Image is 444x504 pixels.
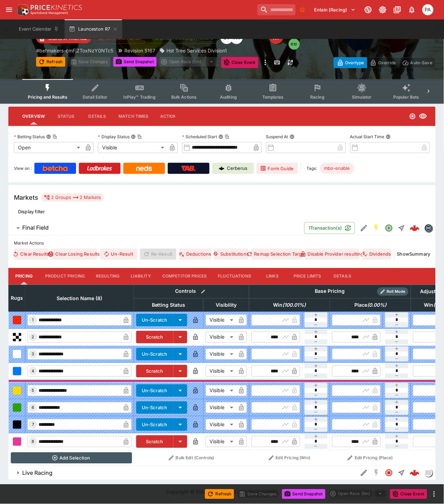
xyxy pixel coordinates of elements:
button: Peter Addley [420,2,436,17]
button: Edit Detail [358,467,370,479]
button: Competitor Prices [157,268,213,285]
button: Deductions [179,249,211,260]
h6: Live Racing [22,470,52,477]
span: Place(0.00%) [347,301,394,309]
button: Actions [154,108,186,125]
div: liveracing [425,469,433,477]
img: TabNZ [181,166,196,171]
img: Sportsbook Management [31,11,68,15]
div: Visible [206,349,236,360]
button: Straight [395,222,408,234]
div: Peter Addley [422,4,434,15]
img: Ladbrokes [87,166,112,171]
a: aaef4610-14f1-412a-a23f-791715c68ebb [408,466,422,480]
button: Display StatusCopy To Clipboard [131,134,136,139]
p: Cerberus [227,165,248,172]
div: b84cf611-149a-4eca-ad99-f599e0f4d2ac [410,223,420,233]
button: Send Snapshot [113,57,157,67]
p: Actual Start Time [350,134,385,140]
svg: Open [385,224,393,232]
img: logo-cerberus--red.svg [410,223,420,233]
button: Scratch [136,436,173,448]
p: Display Status [98,134,130,140]
em: ( 100.01 %) [283,301,306,309]
button: Bulk edit [199,287,208,296]
span: Re-Result [140,249,176,260]
label: Market Actions [14,238,430,249]
div: Visible [206,402,236,413]
button: Price Limits [288,268,327,285]
em: ( 0.00 %) [367,301,386,309]
button: Close Event [390,489,427,499]
svg: Closed [385,469,393,477]
img: PriceKinetics [31,5,82,10]
button: Scratch [136,365,173,378]
span: 4 [31,369,36,374]
a: Cerberus [212,163,254,174]
img: logo-cerberus--red.svg [410,468,420,478]
button: Select Tenant [310,4,360,15]
span: 3 [31,352,36,357]
button: R10 [289,39,300,50]
button: Toggle light/dark mode [377,3,389,16]
div: 2 Groups 2 Markets [44,193,101,202]
button: Scheduled StartCopy To Clipboard [219,134,223,139]
div: aaef4610-14f1-412a-a23f-791715c68ebb [410,468,420,478]
button: No Bookmarks [297,4,308,15]
div: Visible [206,436,236,447]
button: Close Event [221,57,258,68]
button: Copy To Clipboard [52,134,57,139]
span: Win(100.01%) [266,301,314,309]
button: Un-Scratch [136,348,173,361]
span: 7 [31,422,35,427]
button: Event Calendar [15,19,63,39]
div: Show/hide Price Roll mode configuration. [377,288,409,296]
div: Hst Tree Services Division1 [159,47,227,54]
img: betmakers [425,224,433,232]
button: Refresh [36,57,65,67]
div: Visible [206,419,236,430]
div: split button [328,489,387,499]
h6: Final Field [22,224,49,232]
button: Open [383,222,395,234]
button: Links [257,268,288,285]
span: Simulator [352,94,372,100]
div: Visible [206,332,236,343]
span: Betting Status [144,301,193,309]
button: Pricing [8,268,40,285]
button: Scratch [136,331,173,344]
img: Betcha [43,166,68,171]
button: Clear Results [14,249,48,260]
th: Rugs [9,285,25,312]
button: Un-Scratch [136,402,173,414]
span: Selection Name (8) [49,295,110,303]
button: 1Transaction(s) [304,222,355,234]
button: Connected to PK [362,3,375,16]
button: Un-Result [100,249,137,260]
button: Dividends [362,249,392,260]
input: search [257,4,296,15]
button: Un-Scratch [136,314,173,327]
button: Substitutions [214,249,248,260]
button: Copy To Clipboard [225,134,230,139]
span: Auditing [220,94,237,100]
button: Override [367,57,399,68]
button: Add Selection [11,453,132,464]
button: Details [327,268,358,285]
button: more [261,57,270,68]
p: Scheduled Start [182,134,217,140]
button: SGM Disabled [370,467,383,479]
span: Templates [262,94,283,100]
span: Roll Mode [384,289,409,295]
p: Revision 5167 [124,47,155,54]
button: Refresh [205,489,234,499]
th: Controls [134,285,249,298]
p: Override [378,59,396,66]
button: Send Snapshot [282,489,326,499]
img: Neds [136,166,152,171]
p: Auto-Save [411,59,433,66]
p: Betting Status [14,134,45,140]
span: Detail Editor [83,94,107,100]
img: Cerberus [219,166,224,171]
